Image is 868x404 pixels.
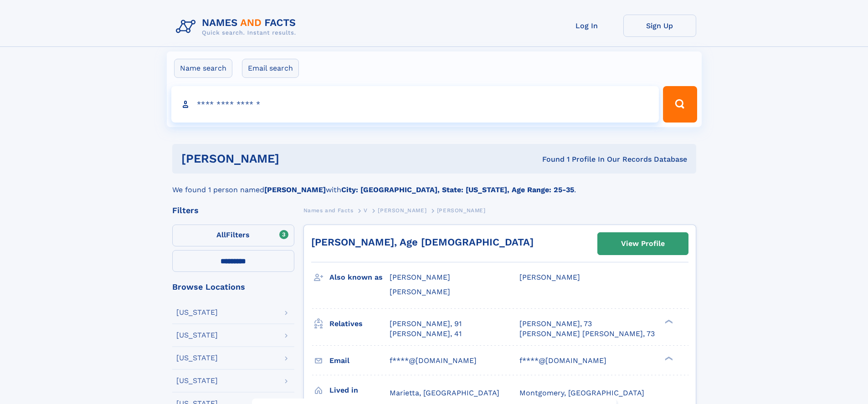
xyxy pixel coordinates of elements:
[172,15,303,39] img: Logo Names and Facts
[329,353,390,368] h3: Email
[390,389,499,397] span: Marietta, [GEOGRAPHIC_DATA]
[172,174,696,195] div: We found 1 person named with .
[378,205,426,216] a: [PERSON_NAME]
[550,15,623,37] a: Log In
[437,207,486,214] span: [PERSON_NAME]
[623,15,696,37] a: Sign Up
[264,185,326,194] b: [PERSON_NAME]
[242,59,299,78] label: Email search
[176,354,218,362] div: [US_STATE]
[519,329,655,339] a: [PERSON_NAME] [PERSON_NAME], 73
[303,205,354,216] a: Names and Facts
[176,332,218,339] div: [US_STATE]
[171,86,659,123] input: search input
[341,185,574,194] b: City: [GEOGRAPHIC_DATA], State: [US_STATE], Age Range: 25-35
[176,309,218,316] div: [US_STATE]
[390,287,450,296] span: [PERSON_NAME]
[364,207,368,214] span: V
[329,270,390,285] h3: Also known as
[390,329,462,339] a: [PERSON_NAME], 41
[172,225,294,246] label: Filters
[172,283,294,291] div: Browse Locations
[329,383,390,398] h3: Lived in
[390,319,462,329] a: [PERSON_NAME], 91
[621,233,665,254] div: View Profile
[181,153,411,164] h1: [PERSON_NAME]
[378,207,426,214] span: [PERSON_NAME]
[519,319,592,329] a: [PERSON_NAME], 73
[172,206,294,215] div: Filters
[663,355,673,361] div: ❯
[364,205,368,216] a: V
[174,59,232,78] label: Name search
[663,318,673,324] div: ❯
[311,236,534,248] a: [PERSON_NAME], Age [DEMOGRAPHIC_DATA]
[663,86,697,123] button: Search Button
[411,154,687,164] div: Found 1 Profile In Our Records Database
[329,316,390,332] h3: Relatives
[519,273,580,281] span: [PERSON_NAME]
[390,273,450,281] span: [PERSON_NAME]
[216,230,226,239] span: All
[519,389,644,397] span: Montgomery, [GEOGRAPHIC_DATA]
[598,233,688,255] a: View Profile
[176,377,218,384] div: [US_STATE]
